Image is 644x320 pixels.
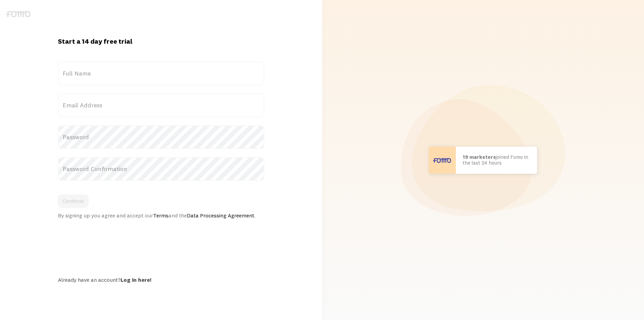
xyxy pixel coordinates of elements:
img: fomo-logo-gray-b99e0e8ada9f9040e2984d0d95b3b12da0074ffd48d1e5cb62ac37fc77b0b268.svg [6,11,30,17]
img: User avatar [429,147,456,174]
a: Terms [153,212,169,219]
a: Log in here! [120,276,151,283]
label: Email Address [58,93,264,117]
p: joined Fomo in the last 24 hours [463,154,530,166]
label: Password Confirmation [58,157,264,181]
label: Password [58,125,264,149]
b: 19 marketers [463,154,496,160]
h1: Start a 14 day free trial [58,37,264,46]
div: By signing up you agree and accept our and the . [58,212,264,219]
a: Data Processing Agreement [187,212,254,219]
label: Full Name [58,62,264,85]
div: Already have an account? [58,276,264,283]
